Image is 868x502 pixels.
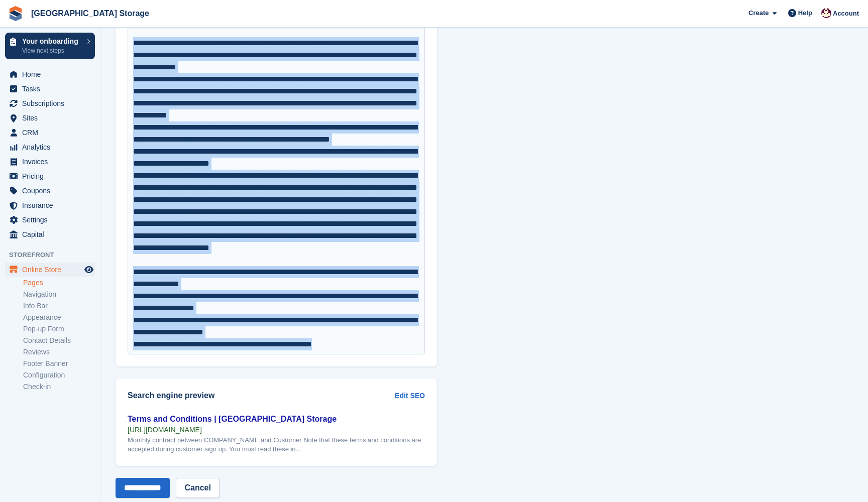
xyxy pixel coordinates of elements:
a: Contact Details [23,336,95,345]
span: Pricing [22,169,82,183]
a: [GEOGRAPHIC_DATA] Storage [27,5,153,22]
a: menu [5,96,95,110]
a: Navigation [23,290,95,299]
a: Pop-up Form [23,324,95,334]
span: Settings [22,213,82,227]
a: menu [5,111,95,125]
a: menu [5,198,95,212]
span: Create [748,8,769,18]
span: Tasks [22,82,82,96]
span: Coupons [22,184,82,198]
a: Footer Banner [23,359,95,368]
a: menu [5,67,95,81]
a: Preview store [83,264,95,276]
p: View next steps [22,46,82,55]
img: Andrew Lacey [821,8,831,18]
h2: Search engine preview [128,391,395,400]
a: menu [5,213,95,227]
a: Your onboarding View next steps [5,33,95,59]
span: Insurance [22,198,82,212]
div: Monthly contract between COMPANY_NAME and Customer Note that these terms and conditions are accep... [128,436,425,454]
p: Your onboarding [22,38,82,45]
a: Info Bar [23,301,95,311]
a: menu [5,169,95,183]
span: Capital [22,227,82,241]
a: menu [5,184,95,198]
a: Reviews [23,347,95,357]
a: menu [5,227,95,241]
span: Account [833,9,859,19]
span: Invoices [22,155,82,169]
a: menu [5,140,95,154]
span: Help [798,8,812,18]
div: Terms and Conditions | [GEOGRAPHIC_DATA] Storage [128,413,425,425]
a: menu [5,263,95,277]
span: Storefront [9,250,100,260]
span: Online Store [22,263,82,277]
span: Sites [22,111,82,125]
a: Check-in [23,382,95,392]
a: menu [5,82,95,96]
a: menu [5,155,95,169]
span: Home [22,67,82,81]
span: Analytics [22,140,82,154]
a: Appearance [23,313,95,322]
a: menu [5,125,95,140]
a: Edit SEO [395,391,425,401]
a: Cancel [176,478,219,498]
div: [URL][DOMAIN_NAME] [128,425,425,434]
a: Configuration [23,370,95,380]
img: stora-icon-8386f47178a22dfd0bd8f6a31ec36ba5ce8667c1dd55bd0f319d3a0aa187defe.svg [8,6,23,21]
a: Pages [23,278,95,288]
span: CRM [22,125,82,140]
span: Subscriptions [22,96,82,110]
